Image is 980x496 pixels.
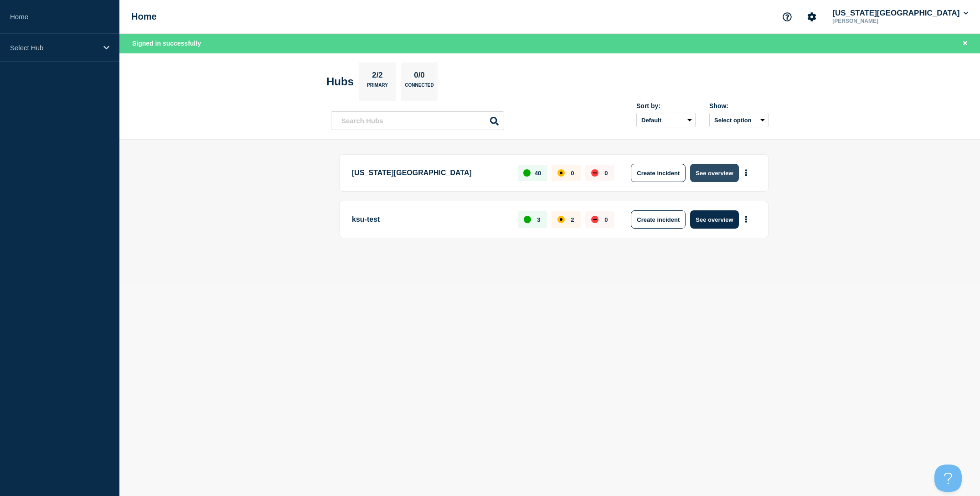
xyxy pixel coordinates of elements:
[591,216,598,223] div: down
[405,83,433,92] p: Connected
[830,9,970,18] button: [US_STATE][GEOGRAPHIC_DATA]
[740,165,752,182] button: More actions
[631,164,686,182] button: Create incident
[557,169,565,177] div: affected
[571,216,574,223] p: 2
[778,7,797,26] button: Support
[369,71,387,83] p: 2/2
[131,11,157,22] h1: Home
[352,210,507,229] p: ksu-test
[132,40,201,47] span: Signed in successfully
[636,102,696,110] div: Sort by:
[690,210,738,229] button: See overview
[411,71,428,83] p: 0/0
[959,38,971,49] button: Close banner
[709,102,769,110] div: Show:
[830,18,925,24] p: [PERSON_NAME]
[352,164,507,182] p: [US_STATE][GEOGRAPHIC_DATA]
[535,170,541,177] p: 40
[636,113,696,127] select: Sort by
[523,169,531,177] div: up
[367,83,388,92] p: Primary
[10,44,98,52] p: Select Hub
[557,216,565,223] div: affected
[571,170,574,177] p: 0
[604,170,608,177] p: 0
[537,216,540,223] p: 3
[524,216,531,223] div: up
[631,210,686,229] button: Create incident
[591,169,598,177] div: down
[709,113,769,127] button: Select option
[690,164,738,182] button: See overview
[802,7,821,26] button: Account settings
[740,211,752,228] button: More actions
[326,75,354,88] h2: Hubs
[604,216,608,223] p: 0
[331,111,504,130] input: Search Hubs
[934,465,962,492] iframe: Help Scout Beacon - Open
